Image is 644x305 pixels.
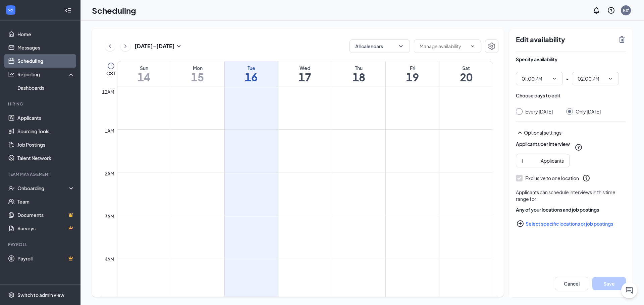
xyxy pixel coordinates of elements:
[103,213,116,220] div: 3am
[525,108,553,115] div: Every [DATE]
[439,61,493,86] a: September 20, 2025
[525,175,579,181] div: Exclusive to one location
[17,138,75,151] a: Job Postings
[470,44,475,49] svg: ChevronDown
[17,151,75,165] a: Talent Network
[555,277,588,290] button: Cancel
[386,65,439,71] div: Fri
[439,71,493,83] h1: 20
[516,220,524,228] svg: PlusCircle
[120,41,130,51] button: ChevronRight
[171,61,224,86] a: September 15, 2025
[17,111,75,125] a: Applicants
[17,222,75,235] a: SurveysCrown
[17,252,75,265] a: PayrollCrown
[17,195,75,208] a: Team
[516,35,614,44] h2: Edit availability
[17,292,64,298] div: Switch to admin view
[332,71,385,83] h1: 18
[101,88,116,95] div: 12am
[65,7,71,14] svg: Collapse
[516,92,560,99] div: Choose days to edit
[592,6,600,14] svg: Notifications
[386,71,439,83] h1: 19
[488,42,496,50] svg: Settings
[106,70,115,77] span: CST
[8,101,73,107] div: Hiring
[103,170,116,177] div: 2am
[8,185,15,192] svg: UserCheck
[8,171,73,177] div: Team Management
[278,65,332,71] div: Wed
[8,292,15,298] svg: Settings
[420,43,467,50] input: Manage availability
[225,65,278,71] div: Tue
[541,157,564,164] div: Applicants
[332,61,385,86] a: September 18, 2025
[332,65,385,71] div: Thu
[175,42,183,50] svg: SmallChevronDown
[386,61,439,86] a: September 19, 2025
[17,41,75,54] a: Messages
[7,7,14,13] svg: WorkstreamLogo
[92,5,136,16] h1: Scheduling
[618,35,626,44] svg: TrashOutline
[103,127,116,134] div: 1am
[485,40,498,53] button: Settings
[516,129,524,137] svg: SmallChevronUp
[17,81,75,94] a: Dashboards
[8,242,73,247] div: Payroll
[17,54,75,68] a: Scheduling
[623,7,629,13] div: R#
[576,108,601,115] div: Only [DATE]
[439,65,493,71] div: Sat
[592,277,626,290] button: Save
[225,61,278,86] a: September 16, 2025
[171,65,224,71] div: Mon
[105,41,115,51] button: ChevronLeft
[17,208,75,222] a: DocumentsCrown
[17,125,75,138] a: Sourcing Tools
[516,56,557,63] div: Specify availability
[135,43,175,50] h3: [DATE] - [DATE]
[552,76,557,81] svg: ChevronDown
[17,27,75,41] a: Home
[524,129,626,136] div: Optional settings
[17,71,75,78] div: Reporting
[107,42,113,50] svg: ChevronLeft
[516,72,626,85] div: -
[103,255,116,263] div: 4am
[225,71,278,83] h1: 16
[171,71,224,83] h1: 15
[516,217,626,230] button: Select specific locations or job postingsPlusCircle
[516,129,626,137] div: Optional settings
[117,61,171,86] a: September 14, 2025
[607,6,615,14] svg: QuestionInfo
[608,76,613,81] svg: ChevronDown
[117,65,171,71] div: Sun
[350,40,410,53] button: All calendarsChevronDown
[516,206,626,213] div: Any of your locations and job postings
[278,61,332,86] a: September 17, 2025
[582,174,590,182] svg: QuestionInfo
[122,42,129,50] svg: ChevronRight
[107,62,115,70] svg: Clock
[397,43,404,50] svg: ChevronDown
[516,141,570,147] div: Applicants per interview
[516,189,626,202] div: Applicants can schedule interviews in this time range for:
[117,71,171,83] h1: 14
[575,143,583,151] svg: QuestionInfo
[621,282,637,298] iframe: Intercom live chat
[17,185,69,192] div: Onboarding
[278,71,332,83] h1: 17
[8,71,15,78] svg: Analysis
